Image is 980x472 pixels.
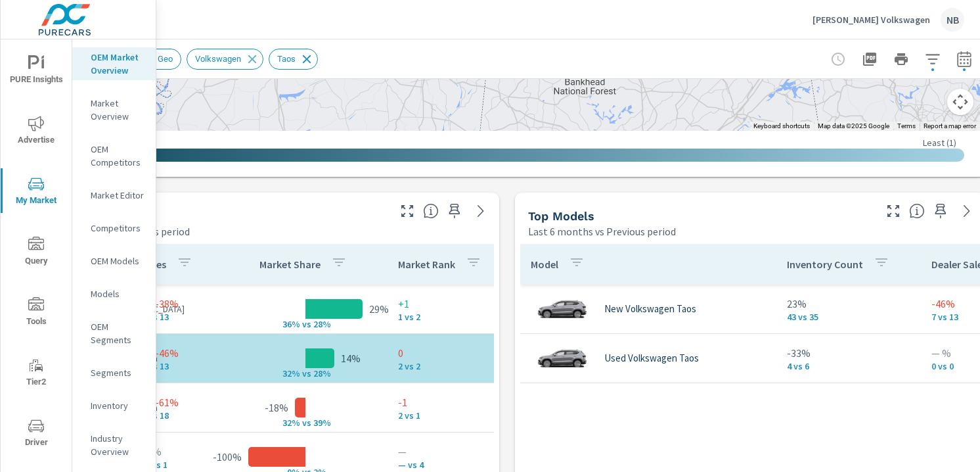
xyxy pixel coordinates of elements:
span: Tier2 [5,358,68,390]
p: — vs 1 [142,460,213,470]
a: Report a map error [924,122,976,130]
div: NB [941,8,964,32]
span: Driver [5,418,68,450]
p: -61% [155,394,179,410]
div: Competitors [72,218,156,238]
img: glamour [536,289,589,329]
p: 7 vs 13 [142,361,213,371]
p: — % [142,444,213,460]
div: OEM Segments [72,317,156,350]
p: -46% [155,345,179,361]
a: See more details in report [956,201,977,222]
button: Print Report [888,46,914,72]
span: Save this to your personalized report [444,201,465,222]
div: Inventory [72,396,156,415]
button: Make Fullscreen [397,201,418,222]
p: 1 vs 2 [398,312,507,322]
p: Segments [91,366,145,379]
span: Save this to your personalized report [930,201,951,222]
span: Tools [5,297,68,329]
span: Query [5,237,68,269]
p: 36% v [273,318,307,330]
p: Market Rank [398,258,455,271]
p: Used Volkswagen Taos [604,352,699,364]
div: OEM Market Overview [72,47,156,80]
div: Industry Overview [72,429,156,461]
button: Make Fullscreen [883,201,904,222]
p: Competitors [91,222,145,235]
p: OEM Models [91,254,145,268]
button: "Export Report to PDF" [857,46,883,72]
p: s 28% [307,318,338,330]
div: OEM Competitors [72,139,156,172]
button: Apply Filters [920,46,946,72]
p: -38% [155,296,179,312]
span: Find the biggest opportunities within your model lineup nationwide. [Source: Market registration ... [909,203,925,219]
p: Market Editor [91,189,145,202]
p: Least ( 1 ) [923,137,956,149]
span: Taos [269,54,303,64]
p: New Volkswagen Taos [604,303,696,315]
div: Market Overview [72,93,156,126]
p: Model [531,258,558,271]
p: -100% [213,449,242,465]
p: 29% [369,301,389,317]
span: PURE Insights [5,55,68,87]
p: Models [91,287,145,300]
span: Volkswagen [187,54,249,64]
p: [PERSON_NAME] Volkswagen [813,14,930,26]
h5: Top Models [528,209,594,223]
p: +1 [398,296,507,312]
p: Inventory Count [787,258,863,271]
div: Market Editor [72,185,156,205]
span: Advertise [5,116,68,148]
button: Select Date Range [951,46,977,72]
p: 43 vs 35 [787,312,910,322]
p: -33% [787,345,910,361]
p: 14% [341,350,361,366]
p: Last 6 months vs Previous period [528,224,676,239]
div: Taos [269,49,318,70]
p: Market Overview [91,97,145,123]
button: Keyboard shortcuts [753,122,810,131]
p: 0 [398,345,507,361]
p: 8 vs 13 [142,312,213,322]
p: OEM Market Overview [91,51,145,77]
div: OEM Models [72,251,156,271]
p: — vs 4 [398,460,507,470]
p: OEM Competitors [91,143,145,169]
a: Terms (opens in new tab) [897,122,916,130]
p: Industry Overview [91,432,145,458]
p: OEM Segments [91,320,145,346]
p: 2 vs 2 [398,361,507,371]
p: 4 vs 6 [787,361,910,371]
p: 23% [787,296,910,312]
span: Map data ©2025 Google [818,122,889,130]
div: Models [72,284,156,304]
p: Market Share [259,258,321,271]
p: -18% [265,400,288,415]
p: -1 [398,394,507,410]
p: s 39% [307,417,338,429]
span: My Market [5,176,68,208]
div: Segments [72,363,156,383]
img: glamour [536,339,589,378]
a: See more details in report [470,201,491,222]
p: 32% v [273,417,307,429]
p: Inventory [91,399,145,412]
button: Map camera controls [947,89,973,115]
p: 2 vs 1 [398,410,507,421]
p: 32% v [273,367,307,379]
p: — [398,444,507,460]
p: s 28% [307,367,338,379]
div: Volkswagen [187,49,263,70]
p: 7 vs 18 [142,410,213,421]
